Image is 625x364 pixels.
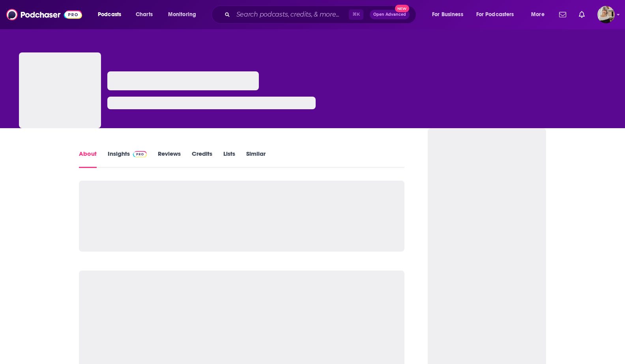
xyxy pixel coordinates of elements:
[92,8,131,21] button: open menu
[576,8,588,21] a: Show notifications dropdown
[597,6,615,23] button: Show profile menu
[476,9,514,20] span: For Podcasters
[168,9,196,20] span: Monitoring
[597,6,615,23] span: Logged in as angelabaggetta
[6,7,82,22] img: Podchaser - Follow, Share and Rate Podcasts
[349,9,363,20] span: ⌘ K
[233,8,349,21] input: Search podcasts, credits, & more...
[370,10,410,19] button: Open AdvancedNew
[471,8,526,21] button: open menu
[192,150,212,168] a: Credits
[427,8,473,21] button: open menu
[136,9,153,20] span: Charts
[163,8,206,21] button: open menu
[131,8,157,21] a: Charts
[526,8,554,21] button: open menu
[79,150,97,168] a: About
[158,150,181,168] a: Reviews
[108,150,147,168] a: InsightsPodchaser Pro
[556,8,569,21] a: Show notifications dropdown
[223,150,235,168] a: Lists
[133,151,147,157] img: Podchaser Pro
[98,9,121,20] span: Podcasts
[531,9,545,20] span: More
[246,150,266,168] a: Similar
[373,13,406,17] span: Open Advanced
[395,5,409,12] span: New
[597,6,615,23] img: User Profile
[219,6,424,24] div: Search podcasts, credits, & more...
[432,9,463,20] span: For Business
